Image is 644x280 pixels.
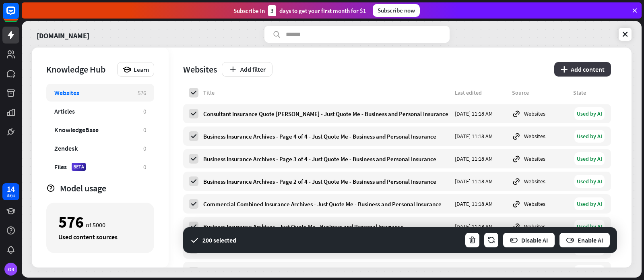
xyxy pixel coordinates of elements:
[512,222,568,231] div: Websites
[54,144,78,152] div: Zendesk
[54,126,99,134] div: KnowledgeBase
[54,89,79,97] div: Websites
[574,107,605,120] div: Used by AI
[554,62,611,77] button: plusAdd content
[203,110,450,118] div: Consultant Insurance Quote [PERSON_NAME] - Just Quote Me - Business and Personal Insurance
[143,126,146,134] div: 0
[143,145,146,152] div: 0
[455,223,507,230] div: [DATE] 11:18 AM
[222,62,272,77] button: Add filter
[512,199,568,208] div: Websites
[7,193,15,198] div: days
[37,26,89,43] a: [DOMAIN_NAME]
[573,89,605,96] div: State
[561,66,568,73] i: plus
[203,133,450,140] div: Business Insurance Archives - Page 4 of 4 - Just Quote Me - Business and Personal Insurance
[203,155,450,163] div: Business Insurance Archives - Page 3 of 4 - Just Quote Me - Business and Personal Insurance
[373,4,420,17] div: Subscribe now
[54,163,67,171] div: Files
[512,154,568,163] div: Websites
[233,5,366,16] div: Subscribe in days to get your first month for $1
[58,215,142,229] div: of 5000
[72,163,86,171] div: BETA
[455,200,507,207] div: [DATE] 11:18 AM
[202,236,236,244] div: 200 selected
[54,107,75,115] div: Articles
[574,220,605,233] div: Used by AI
[143,108,146,115] div: 0
[138,89,146,97] div: 576
[455,110,507,117] div: [DATE] 11:18 AM
[455,133,507,140] div: [DATE] 11:18 AM
[7,185,15,193] div: 14
[143,163,146,171] div: 0
[60,183,154,194] div: Model usage
[58,233,142,241] div: Used content sources
[203,223,450,230] div: Business Insurance Archives - Just Quote Me - Business and Personal Insurance
[512,109,568,118] div: Websites
[203,89,450,96] div: Title
[455,155,507,162] div: [DATE] 11:18 AM
[512,267,568,276] div: Websites
[512,89,568,96] div: Source
[4,263,17,276] div: OR
[502,232,555,248] button: Disable AI
[574,152,605,165] div: Used by AI
[512,177,568,186] div: Websites
[268,5,276,16] div: 3
[455,178,507,185] div: [DATE] 11:18 AM
[574,265,605,278] div: Used by AI
[203,178,450,185] div: Business Insurance Archives - Page 2 of 4 - Just Quote Me - Business and Personal Insurance
[183,64,217,75] div: Websites
[58,215,84,229] div: 576
[46,64,113,75] div: Knowledge Hub
[134,66,149,73] span: Learn
[574,175,605,188] div: Used by AI
[559,232,611,248] button: Enable AI
[6,3,31,27] button: Open LiveChat chat widget
[455,89,507,96] div: Last edited
[2,183,19,200] a: 14 days
[574,130,605,143] div: Used by AI
[574,197,605,210] div: Used by AI
[512,132,568,141] div: Websites
[203,200,450,208] div: Commercial Combined Insurance Archives - Just Quote Me - Business and Personal Insurance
